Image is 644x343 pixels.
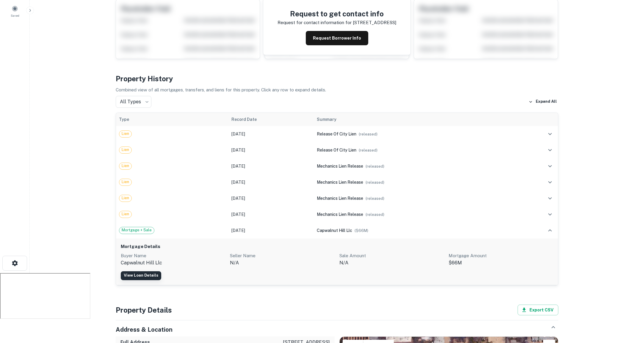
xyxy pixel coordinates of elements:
[119,211,131,217] span: Lien
[228,113,314,126] th: Record Date
[116,73,558,84] h4: Property History
[119,131,131,137] span: Lien
[228,174,314,190] td: [DATE]
[518,305,558,315] button: Export CSV
[306,31,368,45] button: Request Borrower Info
[278,8,396,19] h4: Request to get contact info
[339,252,444,259] p: Sale Amount
[545,225,555,236] button: expand row
[116,325,173,334] h5: Address & Location
[278,19,352,26] p: Request for contact information for
[119,163,131,169] span: Lien
[366,180,384,185] span: ( released )
[119,179,131,185] span: Lien
[545,161,555,171] button: expand row
[228,190,314,206] td: [DATE]
[119,227,154,233] span: Mortgage + Sale
[359,132,377,136] span: ( released )
[121,243,553,250] h6: Mortgage Details
[366,196,384,201] span: ( released )
[366,212,384,217] span: ( released )
[317,180,363,185] span: mechanics lien release
[119,195,131,201] span: Lien
[121,271,161,280] a: View Loan Details
[314,113,514,126] th: Summary
[545,193,555,203] button: expand row
[317,164,363,169] span: mechanics lien release
[228,126,314,142] td: [DATE]
[545,209,555,219] button: expand row
[116,305,172,315] h4: Property Details
[228,206,314,222] td: [DATE]
[339,259,444,266] p: N/A
[116,113,229,126] th: Type
[366,164,384,169] span: ( released )
[545,129,555,139] button: expand row
[230,252,335,259] p: Seller Name
[116,96,151,108] div: All Types
[121,252,225,259] p: Buyer Name
[527,97,558,106] button: Expand All
[317,132,356,136] span: release of city lien
[119,147,131,153] span: Lien
[116,86,558,93] p: Combined view of all mortgages, transfers, and liens for this property. Click any row to expand d...
[228,142,314,158] td: [DATE]
[545,177,555,187] button: expand row
[353,19,396,26] p: [STREET_ADDRESS]
[545,145,555,155] button: expand row
[317,228,352,233] span: capwalnut hill llc
[230,259,335,266] p: n/a
[449,259,553,266] p: $66M
[614,295,644,324] iframe: Chat Widget
[317,148,356,152] span: release of city lien
[355,228,368,233] span: ($ 66M )
[121,259,225,266] p: capwalnut hill llc
[359,148,377,152] span: ( released )
[2,3,28,19] a: Saved
[11,13,19,18] span: Saved
[317,196,363,201] span: mechanics lien release
[449,252,553,259] p: Mortgage Amount
[317,212,363,217] span: mechanics lien release
[228,222,314,238] td: [DATE]
[228,158,314,174] td: [DATE]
